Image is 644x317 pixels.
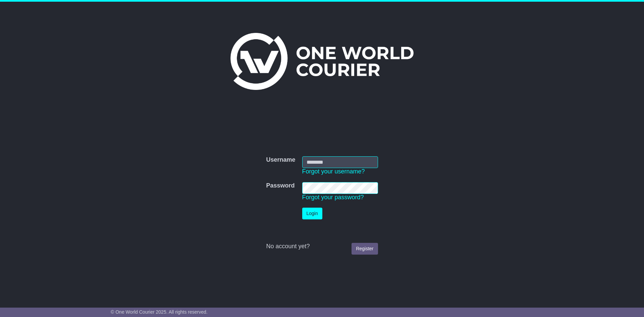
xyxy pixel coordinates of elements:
a: Register [352,243,378,255]
a: Forgot your password? [302,194,364,201]
button: Login [302,208,322,219]
label: Username [266,156,295,164]
a: Forgot your username? [302,168,365,175]
img: One World [230,33,414,90]
div: No account yet? [266,243,378,250]
label: Password [266,182,294,190]
span: © One World Courier 2025. All rights reserved. [111,309,208,315]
